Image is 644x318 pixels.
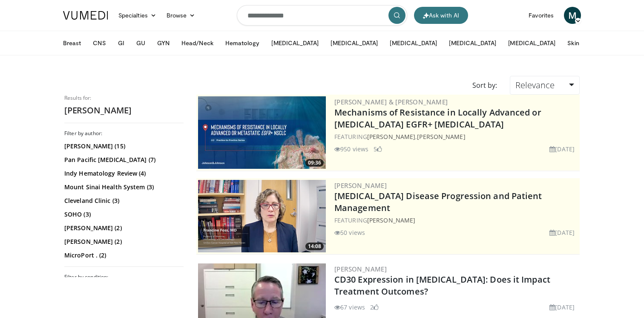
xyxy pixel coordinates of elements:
[385,35,442,52] button: [MEDICAL_DATA]
[198,96,326,169] a: 09:36
[370,303,379,312] li: 2
[334,274,550,297] a: CD30 Expression in [MEDICAL_DATA]: Does it Impact Treatment Outcomes?
[176,35,218,52] button: Head/Neck
[64,210,181,219] a: SOHO (3)
[198,180,326,252] img: d4c48d29-6d22-4e1c-a972-e335efe90c94.png.300x170_q85_crop-smart_upscale.png
[562,35,584,52] button: Skin
[444,35,501,52] button: [MEDICAL_DATA]
[334,265,387,273] a: [PERSON_NAME]
[237,5,407,26] input: Search topics, interventions
[152,35,175,52] button: GYN
[64,156,181,164] a: Pan Pacific [MEDICAL_DATA] (7)
[564,7,581,24] a: M
[64,183,181,191] a: Mount Sinai Health System (3)
[334,98,448,106] a: [PERSON_NAME] & [PERSON_NAME]
[305,159,324,167] span: 09:36
[113,7,161,24] a: Specialties
[334,190,542,214] a: [MEDICAL_DATA] Disease Progression and Patient Management
[334,145,368,153] li: 950 views
[63,11,108,20] img: VuMedi Logo
[466,76,503,95] div: Sort by:
[64,95,184,101] p: Results for:
[334,228,365,237] li: 50 views
[64,197,181,205] a: Cleveland Clinic (3)
[515,79,555,91] span: Relevance
[334,216,578,225] div: FEATURING
[334,132,578,141] div: FEATURING ,
[64,251,181,260] a: MicroPort . (2)
[549,303,575,312] li: [DATE]
[417,133,465,141] a: [PERSON_NAME]
[334,181,387,190] a: [PERSON_NAME]
[58,35,86,52] button: Breast
[113,35,129,52] button: GI
[549,145,575,153] li: [DATE]
[64,105,184,116] h2: [PERSON_NAME]
[325,35,383,52] button: [MEDICAL_DATA]
[64,169,181,178] a: Indy Hematology Review (4)
[198,180,326,252] a: 14:08
[266,35,324,52] button: [MEDICAL_DATA]
[334,303,365,312] li: 67 views
[64,142,181,150] a: [PERSON_NAME] (15)
[374,145,382,153] li: 5
[64,274,184,280] h3: Filter by condition:
[510,76,580,95] a: Relevance
[64,224,181,232] a: [PERSON_NAME] (2)
[334,107,541,130] a: Mechanisms of Resistance in Locally Advanced or [MEDICAL_DATA] EGFR+ [MEDICAL_DATA]
[220,35,265,52] button: Hematology
[88,35,111,52] button: CNS
[503,35,561,52] button: [MEDICAL_DATA]
[549,228,575,237] li: [DATE]
[198,96,326,169] img: 84252362-9178-4a34-866d-0e9c845de9ea.jpeg.300x170_q85_crop-smart_upscale.jpg
[367,133,415,141] a: [PERSON_NAME]
[131,35,150,52] button: GU
[64,130,184,137] h3: Filter by author:
[64,237,181,246] a: [PERSON_NAME] (2)
[305,243,324,250] span: 14:08
[414,7,468,24] button: Ask with AI
[161,7,201,24] a: Browse
[523,7,559,24] a: Favorites
[367,216,415,224] a: [PERSON_NAME]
